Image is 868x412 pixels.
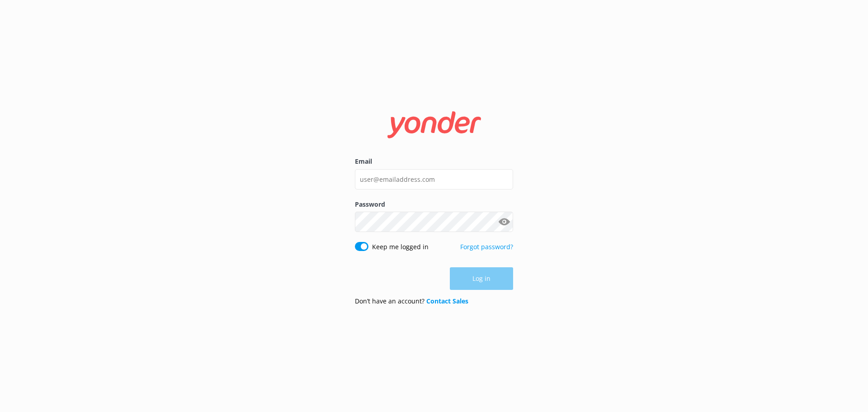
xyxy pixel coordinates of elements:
[495,213,513,231] button: Show password
[372,242,429,252] label: Keep me logged in
[355,169,513,189] input: user@emailaddress.com
[355,156,513,166] label: Email
[355,199,513,209] label: Password
[426,297,468,305] a: Contact Sales
[460,242,513,251] a: Forgot password?
[355,296,468,306] p: Don’t have an account?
